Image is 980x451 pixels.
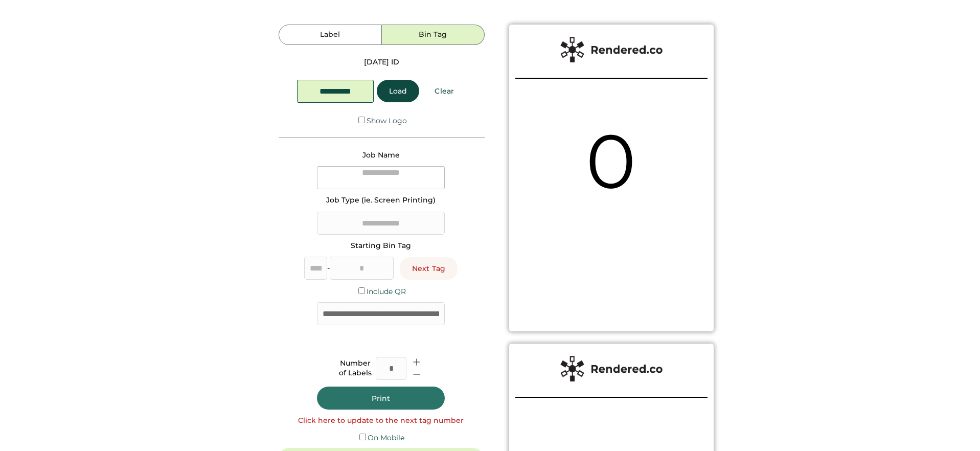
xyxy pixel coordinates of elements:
[368,433,404,442] label: On Mobile
[327,263,330,274] div: -
[560,37,663,62] img: Rendered%20Label%20Logo%402x.png
[576,214,647,286] img: yH5BAEAAAAALAAAAAABAAEAAAIBRAA7
[560,356,663,381] img: Rendered%20Label%20Logo%402x.png
[382,25,485,45] button: Bin Tag
[326,195,436,206] div: Job Type (ie. Screen Printing)
[367,116,407,125] label: Show Logo
[298,416,464,426] div: Click here to update to the next tag number
[362,150,400,161] div: Job Name
[364,57,399,67] div: [DATE] ID
[377,80,419,102] button: Load
[582,108,641,214] div: 0
[422,80,466,102] button: Clear
[351,241,411,251] div: Starting Bin Tag
[279,25,381,45] button: Label
[339,358,372,378] div: Number of Labels
[400,257,458,280] button: Next Tag
[367,287,406,296] label: Include QR
[317,387,445,410] button: Print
